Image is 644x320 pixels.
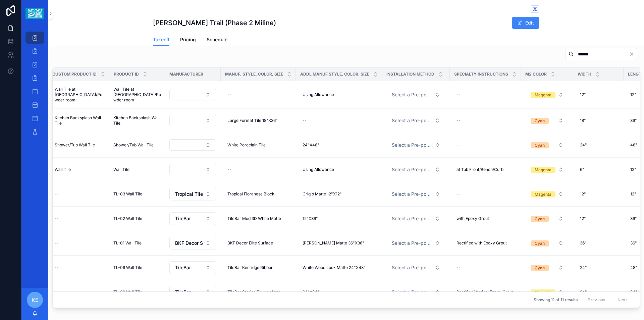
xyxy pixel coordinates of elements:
[454,213,517,224] a: with Epoxy Grout
[392,240,432,246] span: Select a Pre-populated Installation Method
[113,142,154,148] span: Shower/Tub Wall Tile
[303,142,319,148] span: 24"X48"
[535,92,551,98] div: Magenta
[52,213,105,224] a: --
[300,140,378,150] a: 24"X48"
[169,164,217,176] a: Select Button
[169,72,203,77] span: Manufacturer
[630,118,637,123] span: 36"
[169,89,216,100] button: Select Button
[303,118,307,123] div: --
[175,264,191,271] span: TileBar
[300,238,378,248] a: [PERSON_NAME] Matte 36"X36"
[300,262,378,273] a: White Wood Look Matte 24"X48"
[113,265,142,270] span: TL-09 Wall Tile
[454,287,517,298] a: Rectified Vertical Epoxy Grout
[454,189,517,199] a: --
[113,191,161,197] a: TL-03 Wall Tile
[169,212,217,225] a: Select Button
[113,240,142,246] span: TL-01 Wall Tile
[227,167,231,172] div: --
[169,261,216,274] button: Select Button
[392,191,432,197] span: Select a Pre-populated Installation Method
[525,89,569,101] button: Select Button
[630,265,637,270] span: 48"
[454,72,508,77] span: Specialty Instructions
[169,236,217,250] a: Select Button
[392,166,432,173] span: Select a Pre-populated Installation Method
[225,262,292,273] a: TileBar Kenridge Ribbon
[535,265,545,271] div: Cyan
[55,87,103,103] span: Wall Tile at [GEOGRAPHIC_DATA]/Powder room
[153,36,169,43] span: Takeoff
[386,88,446,101] a: Select Button
[303,92,334,97] span: Using Allowance
[535,216,545,222] div: Cyan
[535,167,551,173] div: Magenta
[525,286,569,299] a: Select Button
[580,265,587,270] span: 24"
[300,115,378,126] a: --
[303,289,319,295] span: 24"X24"
[227,142,266,148] span: White Porcelain Tile
[525,163,569,176] a: Select Button
[25,8,44,19] img: App logo
[580,92,586,97] span: 12"
[169,115,216,126] button: Select Button
[577,238,620,248] a: 36"
[113,87,161,103] span: Wall Tile at [GEOGRAPHIC_DATA]/Powder room
[113,289,161,295] a: TL-08 Wall Tile
[525,237,569,249] a: Select Button
[227,265,273,270] span: TileBar Kenridge Ribbon
[580,289,587,295] span: 24"
[113,216,161,221] a: TL-02 Wall Tile
[580,142,587,148] span: 24"
[169,139,217,151] a: Select Button
[525,114,569,127] a: Select Button
[386,213,445,225] button: Select Button
[454,140,517,150] a: --
[630,142,637,148] span: 48"
[303,216,318,221] span: 12"X36"
[169,212,216,225] button: Select Button
[169,187,217,201] a: Select Button
[169,164,216,175] button: Select Button
[392,91,432,98] span: Select a Pre-populated Installation Method
[227,240,273,246] span: BKF Decor Elite Surface
[386,164,445,176] button: Select Button
[525,164,569,176] button: Select Button
[386,237,446,249] a: Select Button
[457,265,461,270] div: --
[300,72,369,77] span: Addl Manuf Style, Color, Size
[525,237,569,249] button: Select Button
[169,139,216,151] button: Select Button
[227,216,281,221] span: TileBar Mod 3D White Matte
[629,51,637,57] button: Clear
[180,34,196,47] a: Pricing
[225,72,283,77] span: Manuf, Style, Color, Size
[227,118,278,123] span: Large Format Tile 18"X36"
[169,261,217,274] a: Select Button
[454,115,517,126] a: --
[457,118,461,123] div: --
[577,115,620,126] a: 18"
[525,286,569,298] button: Select Button
[577,189,620,199] a: 12"
[303,240,364,246] span: [PERSON_NAME] Matte 36"X36"
[153,18,276,28] h1: [PERSON_NAME] Trail (Phase 2 Miline)
[55,115,103,126] span: Kitchen Backsplash Wall Tile
[225,287,292,298] a: TileBar Stories Taupe Matte
[386,262,445,274] button: Select Button
[580,118,586,123] span: 18"
[525,261,569,274] a: Select Button
[454,164,517,175] a: at Tub Front/Bench/Curb
[113,216,142,221] span: TL-02 Wall Tile
[577,262,620,273] a: 24"
[392,289,432,295] span: Select a Pre-populated Installation Method
[175,289,191,295] span: TileBar
[580,191,586,197] span: 12"
[457,240,507,246] span: Rectified with Epoxy Grout
[392,264,432,271] span: Select a Pre-populated Installation Method
[580,167,584,172] span: 6"
[113,167,161,172] a: Wall Tile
